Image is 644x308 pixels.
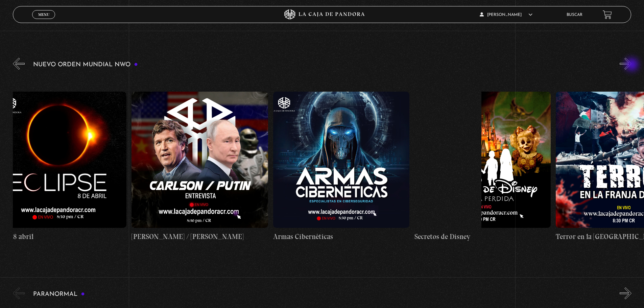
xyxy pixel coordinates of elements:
[273,75,409,259] a: Armas Cibernéticas
[132,75,268,259] a: [PERSON_NAME] / [PERSON_NAME]
[33,291,85,298] h3: Paranormal
[132,231,268,242] h4: [PERSON_NAME] / [PERSON_NAME]
[603,10,612,19] a: View your shopping cart
[414,231,551,242] h4: Secretos de Disney
[36,18,52,23] span: Cerrar
[567,13,582,17] a: Buscar
[33,62,138,68] h3: Nuevo Orden Mundial NWO
[620,287,631,299] button: Next
[273,231,409,242] h4: Armas Cibernéticas
[13,58,25,70] button: Previous
[414,75,551,259] a: Secretos de Disney
[13,287,25,299] button: Previous
[620,58,631,70] button: Next
[480,13,532,17] span: [PERSON_NAME]
[38,13,49,17] span: Menu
